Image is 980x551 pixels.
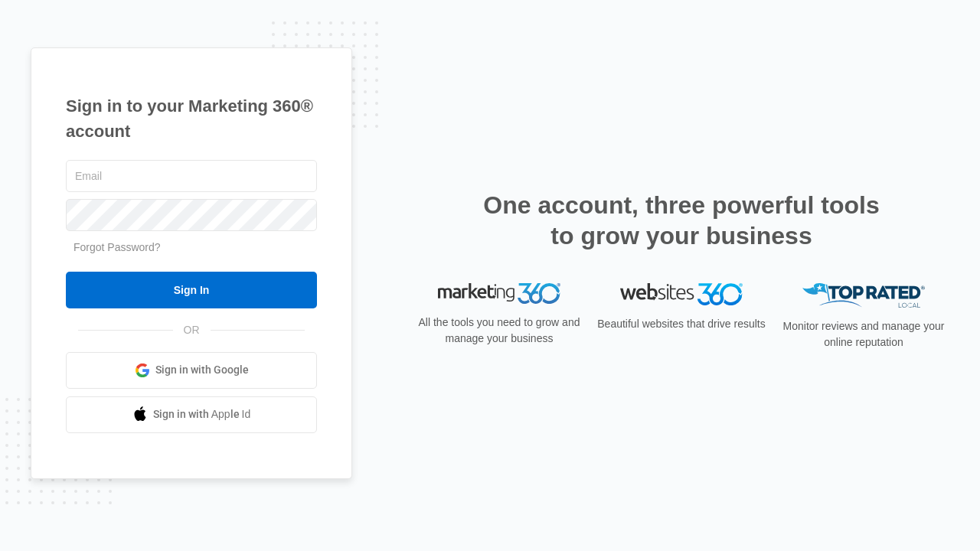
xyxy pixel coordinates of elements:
[596,316,767,332] p: Beautiful websites that drive results
[438,283,560,305] img: Marketing 360
[620,283,743,305] img: Websites 360
[66,93,317,144] h1: Sign in to your Marketing 360® account
[173,322,211,338] span: OR
[66,352,317,389] a: Sign in with Google
[153,406,251,422] span: Sign in with Apple Id
[479,190,884,251] h2: One account, three powerful tools to grow your business
[413,315,585,347] p: All the tools you need to grow and manage your business
[73,241,161,253] a: Forgot Password?
[802,283,925,308] img: Top Rated Local
[778,318,949,350] p: Monitor reviews and manage your online reputation
[155,362,249,378] span: Sign in with Google
[66,272,317,308] input: Sign In
[66,160,317,192] input: Email
[66,396,317,433] a: Sign in with Apple Id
